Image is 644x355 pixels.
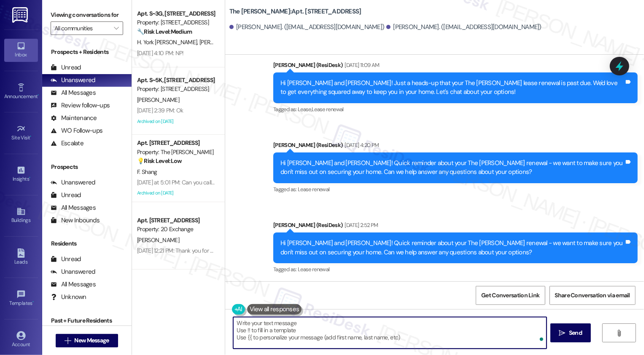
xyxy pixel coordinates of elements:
[51,267,95,276] div: Unanswered
[51,63,81,72] div: Unread
[273,263,638,275] div: Tagged as:
[137,139,215,147] div: Apt. [STREET_ADDRESS]
[51,216,100,225] div: New Inbounds
[298,266,330,273] span: Lease renewal
[4,246,38,269] a: Leads
[273,183,638,195] div: Tagged as:
[137,9,215,18] div: Apt. S~3G, [STREET_ADDRESS]
[137,107,183,114] div: [DATE] 2:39 PM: Ok
[137,28,192,35] strong: 🔧 Risk Level: Medium
[137,38,199,46] span: H. York [PERSON_NAME]
[12,7,30,23] img: ResiDesk Logo
[42,48,132,56] div: Prospects + Residents
[137,168,157,176] span: F. Shang
[555,291,630,300] span: Share Conversation via email
[42,163,132,171] div: Prospects
[343,141,379,149] div: [DATE] 4:20 PM
[74,336,109,345] span: New Message
[51,101,110,110] div: Review follow-ups
[4,204,38,227] a: Buildings
[30,133,32,139] span: •
[51,76,95,85] div: Unanswered
[51,8,123,21] label: Viewing conversations for
[199,38,244,46] span: [PERSON_NAME]
[4,122,38,144] a: Site Visit •
[273,141,638,152] div: [PERSON_NAME] (ResiDesk)
[569,328,582,337] span: Send
[298,106,312,113] span: Lease ,
[54,21,110,35] input: All communities
[56,334,118,347] button: New Message
[137,236,179,244] span: [PERSON_NAME]
[233,317,547,349] textarea: To enrich screen reader interactions, please activate Accessibility in Grammarly extension settings
[51,88,96,97] div: All Messages
[4,328,38,351] a: Account
[51,178,95,187] div: Unanswered
[137,49,184,57] div: [DATE] 4:10 PM: NP!
[38,92,39,98] span: •
[273,103,638,115] div: Tagged as:
[229,23,385,32] div: [PERSON_NAME]. ([EMAIL_ADDRESS][DOMAIN_NAME])
[137,85,215,93] div: Property: [STREET_ADDRESS]
[32,299,34,305] span: •
[386,23,542,32] div: [PERSON_NAME]. ([EMAIL_ADDRESS][DOMAIN_NAME])
[51,255,81,264] div: Unread
[137,247,515,254] div: [DATE] 12:21 PM: Thank you for contacting our leasing department. A leasing partner will be in to...
[4,287,38,310] a: Templates •
[550,286,636,305] button: Share Conversation via email
[137,216,215,225] div: Apt. [STREET_ADDRESS]
[114,25,119,32] i: 
[137,179,235,186] div: [DATE] at 5:01 PM: Can you call and ask?
[42,239,132,248] div: Residents
[229,7,361,16] b: The [PERSON_NAME]: Apt. [STREET_ADDRESS]
[280,79,624,97] div: Hi [PERSON_NAME] and [PERSON_NAME]! Just a heads-up that your The [PERSON_NAME] lease renewal is ...
[616,330,622,336] i: 
[137,157,182,165] strong: 💡 Risk Level: Low
[65,337,71,344] i: 
[550,323,591,342] button: Send
[42,316,132,325] div: Past + Future Residents
[136,116,216,127] div: Archived on [DATE]
[51,191,81,200] div: Unread
[136,188,216,198] div: Archived on [DATE]
[51,280,96,289] div: All Messages
[137,76,215,85] div: Apt. S~5K, [STREET_ADDRESS]
[137,148,215,157] div: Property: The [PERSON_NAME]
[51,139,84,148] div: Escalate
[51,293,86,302] div: Unknown
[51,203,96,212] div: All Messages
[137,96,179,104] span: [PERSON_NAME]
[298,186,330,193] span: Lease renewal
[29,175,30,181] span: •
[137,225,215,234] div: Property: 20 Exchange
[280,159,624,177] div: Hi [PERSON_NAME] and [PERSON_NAME]! Quick reminder about your The [PERSON_NAME] renewal - we want...
[273,221,638,232] div: [PERSON_NAME] (ResiDesk)
[343,221,378,230] div: [DATE] 2:52 PM
[4,39,38,61] a: Inbox
[51,114,97,123] div: Maintenance
[559,330,566,336] i: 
[4,163,38,186] a: Insights •
[280,239,624,257] div: Hi [PERSON_NAME] and [PERSON_NAME]! Quick reminder about your The [PERSON_NAME] renewal - we want...
[51,126,102,135] div: WO Follow-ups
[312,106,344,113] span: Lease renewal
[481,291,539,300] span: Get Conversation Link
[137,18,215,27] div: Property: [STREET_ADDRESS]
[343,61,380,69] div: [DATE] 11:09 AM
[476,286,545,305] button: Get Conversation Link
[273,61,638,72] div: [PERSON_NAME] (ResiDesk)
